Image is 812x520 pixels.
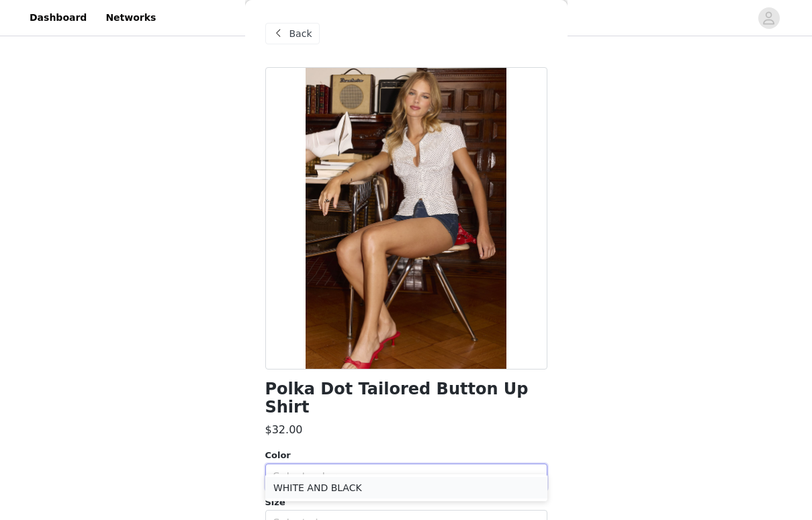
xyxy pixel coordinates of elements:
[273,470,525,484] div: Select color
[265,449,547,462] div: Color
[97,3,164,33] a: Networks
[265,422,303,438] h3: $32.00
[265,380,547,417] h1: Polka Dot Tailored Button Up Shirt
[531,473,539,482] i: icon: down
[21,3,95,33] a: Dashboard
[289,27,312,41] span: Back
[762,7,775,29] div: avatar
[265,477,547,499] li: WHITE AND BLACK
[265,496,547,509] div: Size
